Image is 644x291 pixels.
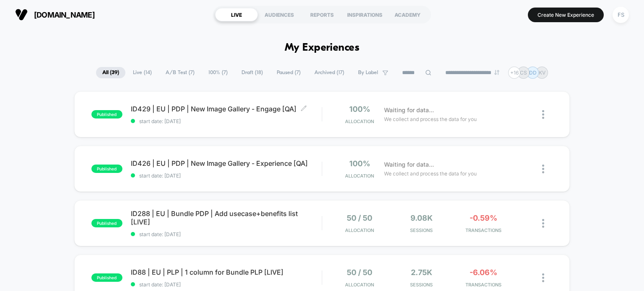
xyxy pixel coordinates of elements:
[131,118,322,124] span: start date: [DATE]
[542,273,544,282] img: close
[202,67,234,78] span: 100% ( 7 )
[285,42,360,54] h1: My Experiences
[345,282,374,288] span: Allocation
[454,282,512,288] span: TRANSACTIONS
[13,8,97,21] button: [DOMAIN_NAME]
[215,8,258,21] div: LIVE
[454,227,512,233] span: TRANSACTIONS
[258,8,301,21] div: AUDIENCES
[384,160,434,169] span: Waiting for data...
[270,67,307,78] span: Paused ( 7 )
[508,67,520,79] div: + 16
[345,118,374,124] span: Allocation
[34,10,95,19] span: [DOMAIN_NAME]
[131,281,322,288] span: start date: [DATE]
[494,70,499,75] img: end
[347,214,372,222] span: 50 / 50
[91,165,122,173] span: published
[343,8,386,21] div: INSPIRATIONS
[308,67,351,78] span: Archived ( 17 )
[159,67,201,78] span: A/B Test ( 7 )
[131,268,322,276] span: ID88 | EU | PLP | 1 column for Bundle PLP [LIVE]
[358,70,378,76] span: By Label
[131,105,322,113] span: ID429 | EU | PDP | New Image Gallery - Engage [QA]
[542,219,544,228] img: close
[96,67,125,78] span: All ( 39 )
[347,268,372,277] span: 50 / 50
[529,70,537,76] p: DD
[131,173,322,179] span: start date: [DATE]
[345,173,374,179] span: Allocation
[520,70,527,76] p: CS
[91,219,122,227] span: published
[542,110,544,119] img: close
[613,7,629,23] div: FS
[392,282,450,288] span: Sessions
[15,8,28,21] img: Visually logo
[301,8,343,21] div: REPORTS
[91,110,122,118] span: published
[528,8,604,22] button: Create New Experience
[345,227,374,233] span: Allocation
[539,70,545,76] p: KV
[384,106,434,115] span: Waiting for data...
[384,170,477,178] span: We collect and process the data for you
[386,8,429,21] div: ACADEMY
[470,268,497,277] span: -6.06%
[131,209,322,226] span: ID288 | EU | Bundle PDP | Add usecase+benefits list [LIVE]
[235,67,269,78] span: Draft ( 18 )
[542,165,544,173] img: close
[91,273,122,282] span: published
[470,214,497,222] span: -0.59%
[349,159,370,168] span: 100%
[384,115,477,123] span: We collect and process the data for you
[610,6,631,23] button: FS
[131,231,322,237] span: start date: [DATE]
[127,67,158,78] span: Live ( 14 )
[131,159,322,167] span: ID426 | EU | PDP | New Image Gallery - Experience [QA]
[410,214,433,222] span: 9.08k
[392,227,450,233] span: Sessions
[349,105,370,113] span: 100%
[411,268,432,277] span: 2.75k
